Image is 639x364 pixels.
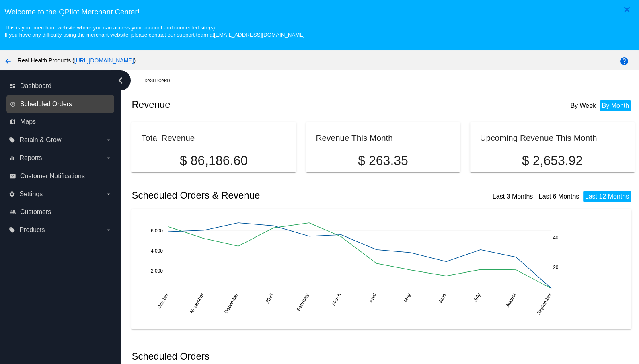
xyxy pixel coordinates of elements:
[144,74,177,87] a: Dashboard
[585,193,629,200] a: Last 12 Months
[10,173,16,179] i: email
[10,115,112,128] a: map Maps
[9,155,15,161] i: equalizer
[9,137,15,143] i: local_offer
[368,292,378,304] text: April
[151,268,163,274] text: 2,000
[10,119,16,125] i: map
[151,228,163,234] text: 6,000
[19,136,61,144] span: Retain & Grow
[622,5,632,14] mat-icon: close
[10,170,112,183] a: email Customer Notifications
[9,191,15,197] i: settings
[131,351,383,362] h2: Scheduled Orders
[505,292,517,308] text: August
[19,226,45,234] span: Products
[20,82,51,90] span: Dashboard
[480,153,625,168] p: $ 2,653.92
[265,292,275,304] text: 2025
[151,248,163,254] text: 4,000
[10,209,16,215] i: people_outline
[600,100,631,111] li: By Month
[10,101,16,107] i: update
[10,98,112,111] a: update Scheduled Orders
[316,153,450,168] p: $ 263.35
[131,99,383,110] h2: Revenue
[10,83,16,89] i: dashboard
[214,32,305,38] a: [EMAIL_ADDRESS][DOMAIN_NAME]
[224,292,240,315] text: December
[141,153,286,168] p: $ 86,186.60
[553,265,559,270] text: 20
[105,155,112,161] i: arrow_drop_down
[4,8,634,16] h3: Welcome to the QPilot Merchant Center!
[331,292,342,307] text: March
[20,118,36,125] span: Maps
[403,292,412,303] text: May
[553,235,559,241] text: 40
[156,292,170,310] text: October
[473,292,482,302] text: July
[141,133,195,142] h2: Total Revenue
[18,57,136,64] span: Real Health Products ( )
[19,191,43,198] span: Settings
[131,190,383,201] h2: Scheduled Orders & Revenue
[619,56,629,66] mat-icon: help
[10,80,112,93] a: dashboard Dashboard
[20,173,85,180] span: Customer Notifications
[493,193,533,200] a: Last 3 Months
[10,206,112,218] a: people_outline Customers
[19,154,42,162] span: Reports
[9,227,15,233] i: local_offer
[3,56,13,66] mat-icon: arrow_back
[105,227,112,233] i: arrow_drop_down
[536,292,553,316] text: September
[568,100,598,111] li: By Week
[105,191,112,197] i: arrow_drop_down
[437,292,447,304] text: June
[114,74,127,87] i: chevron_left
[189,292,205,315] text: November
[539,193,579,200] a: Last 6 Months
[480,133,597,142] h2: Upcoming Revenue This Month
[20,101,72,108] span: Scheduled Orders
[105,137,112,143] i: arrow_drop_down
[296,292,310,312] text: February
[316,133,393,142] h2: Revenue This Month
[4,25,304,38] small: This is your merchant website where you can access your account and connected site(s). If you hav...
[74,57,134,64] a: [URL][DOMAIN_NAME]
[20,208,51,216] span: Customers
